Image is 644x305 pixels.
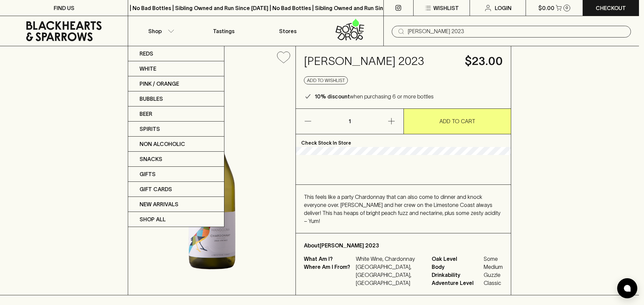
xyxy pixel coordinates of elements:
a: Bubbles [128,91,224,106]
p: Snacks [140,155,162,163]
p: Gift Cards [140,185,172,193]
a: Non Alcoholic [128,137,224,152]
a: SHOP ALL [128,212,224,227]
p: Bubbles [140,95,163,103]
p: Gifts [140,170,156,178]
p: Spirits [140,125,160,133]
a: Beer [128,106,224,122]
a: Gifts [128,167,224,182]
a: Reds [128,46,224,61]
p: White [140,65,156,73]
p: Reds [140,50,153,58]
p: New Arrivals [140,200,178,208]
a: White [128,61,224,76]
a: Spirits [128,122,224,137]
a: Pink / Orange [128,76,224,91]
a: Gift Cards [128,182,224,197]
a: New Arrivals [128,197,224,212]
p: SHOP ALL [140,215,166,223]
p: Pink / Orange [140,80,179,88]
a: Snacks [128,152,224,167]
p: Beer [140,110,152,118]
img: bubble-icon [624,285,631,292]
p: Non Alcoholic [140,140,185,148]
